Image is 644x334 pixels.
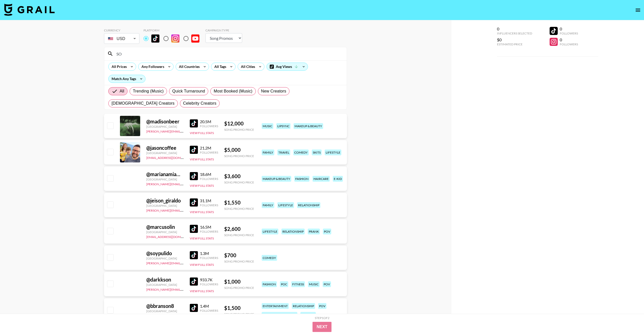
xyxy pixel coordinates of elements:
div: family [262,150,274,155]
div: @ jeison_giraldo [146,197,184,204]
button: View Full Stats [190,263,214,267]
div: music [262,123,273,129]
div: [GEOGRAPHIC_DATA] [146,151,184,155]
div: prank [308,229,320,234]
div: $ 5,000 [224,147,254,153]
button: open drawer [633,5,643,15]
button: View Full Stats [190,210,214,214]
div: lifestyle [262,229,278,234]
button: View Full Stats [190,184,214,188]
span: Celebrity Creators [183,100,217,106]
div: @ darkkson [146,276,184,283]
div: poc [280,281,288,287]
div: lifestyle [325,150,341,155]
div: lipsync [276,123,290,129]
iframe: Drift Widget Chat Controller [619,309,638,328]
div: $ 3,600 [224,173,254,179]
div: Song Promo Price [224,312,254,316]
div: $0 [497,37,532,42]
div: $ 1,000 [224,279,254,285]
div: makeup & beauty [294,123,323,129]
div: comedy [262,255,277,261]
div: relationship [297,202,320,208]
a: [PERSON_NAME][EMAIL_ADDRESS][DOMAIN_NAME] [146,208,221,212]
a: [PERSON_NAME][EMAIL_ADDRESS][DOMAIN_NAME] [146,287,221,291]
img: Grail Talent [4,4,55,16]
button: View Full Stats [190,131,214,135]
div: @ madisonbeer [146,118,184,125]
div: [GEOGRAPHIC_DATA] [146,283,184,287]
div: Platform [143,28,203,32]
div: [GEOGRAPHIC_DATA] [146,256,184,260]
img: TikTok [151,34,159,43]
div: [GEOGRAPHIC_DATA] [146,230,184,234]
img: TikTok [190,304,198,312]
img: TikTok [190,146,198,154]
img: YouTube [191,34,199,43]
div: $ 1,500 [224,305,254,311]
span: Trending (Music) [133,88,164,94]
span: [DEMOGRAPHIC_DATA] Creators [112,100,175,106]
a: [EMAIL_ADDRESS][DOMAIN_NAME] [146,155,197,160]
div: pov [323,281,331,287]
img: TikTok [190,119,198,127]
div: 1.3M [200,251,218,256]
div: Followers [200,309,218,312]
div: 933.7K [200,277,218,282]
img: TikTok [190,277,198,286]
div: 20.5M [200,119,218,124]
div: comedy [300,312,316,318]
div: 18.6M [200,172,218,177]
div: comedy [293,150,309,155]
div: Song Promo Price [224,154,254,158]
div: travel [277,150,290,155]
div: pov [323,229,331,234]
div: [GEOGRAPHIC_DATA] [146,177,184,181]
div: makeup & beauty [262,176,291,182]
div: Followers [200,256,218,260]
div: music [308,281,320,287]
div: @ soypulido [146,250,184,256]
div: All Prices [109,63,128,70]
div: Estimated Price [497,42,532,46]
div: e-kid [333,176,343,182]
div: fashion [294,176,309,182]
div: 0 [497,26,532,31]
div: $ 12,000 [224,120,254,127]
div: @ bbranson8 [146,303,184,309]
img: TikTok [190,172,198,180]
div: Followers [200,203,218,207]
div: Step 1 of 2 [315,316,329,320]
span: New Creators [261,88,286,94]
div: Song Promo Price [224,128,254,132]
div: entertainment [262,303,289,309]
a: [PERSON_NAME][EMAIL_ADDRESS][DOMAIN_NAME] [146,128,221,133]
a: [PERSON_NAME][EMAIL_ADDRESS][DOMAIN_NAME] [146,181,221,186]
div: $ 2,600 [224,226,254,232]
img: TikTok [190,225,198,233]
div: family [262,202,274,208]
div: Followers [560,31,578,35]
button: View Full Stats [190,157,214,161]
div: 31.1M [200,198,218,203]
div: [GEOGRAPHIC_DATA] [146,204,184,208]
div: Followers [200,124,218,128]
div: Song Promo Price [224,286,254,290]
div: [GEOGRAPHIC_DATA] [146,125,184,128]
div: Song Promo Price [224,233,254,237]
span: All [120,88,124,94]
img: TikTok [190,198,198,207]
span: Quick Turnaround [172,88,205,94]
div: haircare [313,176,330,182]
div: Followers [200,177,218,181]
div: $ 1,550 [224,199,254,206]
input: Search by User Name [113,50,344,58]
div: 16.5M [200,225,218,230]
div: pov [318,303,326,309]
div: Influencers Selected [497,31,532,35]
div: Avg Views [267,63,308,70]
div: Song Promo Price [224,259,254,263]
div: fashion [262,281,277,287]
div: All Countries [176,63,201,70]
div: fitness [291,281,305,287]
